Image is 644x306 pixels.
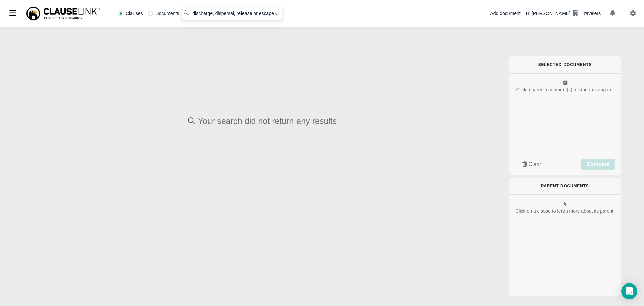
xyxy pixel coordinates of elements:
[581,10,601,17] div: Travelers
[520,184,610,188] h6: Parent Documents
[581,159,615,170] button: Compare
[198,115,337,128] span: Your search did not return any results
[621,283,637,299] div: Open Intercom Messenger
[25,6,101,21] img: ClauseLink
[520,62,610,67] h6: Selected Documents
[490,10,520,17] div: Add document
[526,8,601,19] div: Hi, [PERSON_NAME]
[528,161,541,167] span: Clear
[118,11,143,16] label: Clauses
[515,208,615,215] div: Click on a clause to learn more about its parent.
[515,86,615,93] div: Click a parent document(s) to start to compare.
[587,161,610,167] span: Compare
[148,11,179,16] label: Documents
[182,7,282,20] input: Search library...
[515,159,549,170] button: Clear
